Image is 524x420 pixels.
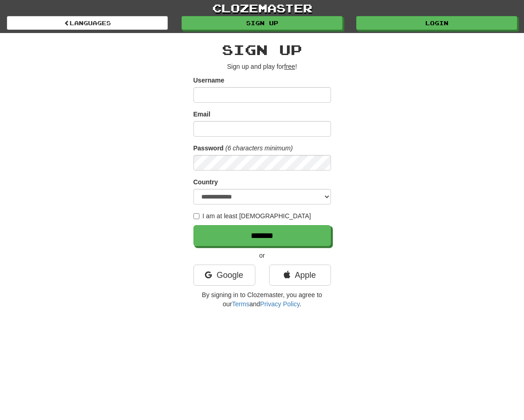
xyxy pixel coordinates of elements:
[260,300,299,308] a: Privacy Policy
[193,177,218,187] label: Country
[193,265,255,286] a: Google
[193,213,199,219] input: I am at least [DEMOGRAPHIC_DATA]
[193,251,331,260] p: or
[356,16,517,30] a: Login
[193,110,210,119] label: Email
[7,16,168,30] a: Languages
[193,42,331,57] h2: Sign up
[193,290,331,309] p: By signing in to Clozemaster, you agree to our and .
[226,144,293,152] em: (6 characters minimum)
[269,265,331,286] a: Apple
[193,76,225,85] label: Username
[232,300,249,308] a: Terms
[193,62,331,71] p: Sign up and play for !
[284,63,295,70] u: free
[182,16,342,30] a: Sign up
[193,144,224,153] label: Password
[193,211,311,221] label: I am at least [DEMOGRAPHIC_DATA]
